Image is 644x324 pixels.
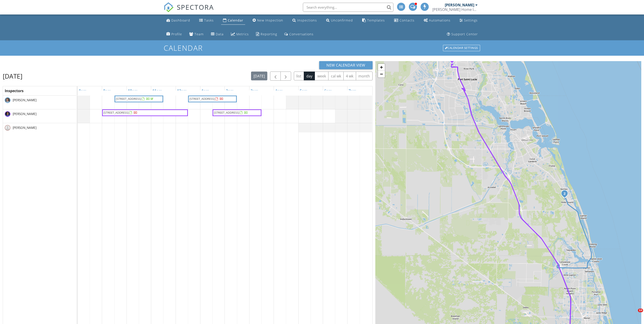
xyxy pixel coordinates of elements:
a: Settings [458,16,479,25]
div: Unconfirmed [331,18,353,22]
span: [PERSON_NAME] [12,98,37,102]
a: 7pm [347,87,358,94]
a: Metrics [229,30,251,38]
h2: [DATE] [3,72,22,81]
div: Reporting [261,32,277,36]
span: 10 [638,309,643,312]
span: [STREET_ADDRESS] [116,97,141,101]
img: The Best Home Inspection Software - Spectora [164,2,174,12]
a: 6pm [323,87,333,94]
button: week [315,72,328,80]
div: Profile [171,32,182,36]
a: Team [187,30,206,38]
span: [STREET_ADDRESS] [103,110,129,115]
button: 4 wk [343,72,356,80]
a: 10am [127,87,139,94]
div: Tasks [204,18,214,22]
iframe: Intercom live chat [629,309,639,319]
div: Templates [367,18,385,22]
div: Settings [464,18,478,22]
div: Contacts [400,18,414,22]
a: Calendar [221,16,245,25]
button: month [356,72,373,80]
a: Dashboard [165,16,192,25]
div: Data [216,32,224,36]
a: Zoom out [378,71,385,77]
div: Calendar Settings [443,45,480,51]
a: 4pm [274,87,284,94]
a: Company Profile [165,30,184,38]
a: Tasks [197,16,215,25]
span: SPECTORA [177,2,214,12]
div: Dashboard [171,18,190,22]
span: [STREET_ADDRESS] [189,97,215,101]
a: Calendar Settings [443,44,481,52]
div: Metrics [236,32,249,36]
a: 1pm [200,87,211,94]
div: Billings Home Inspections [432,7,478,12]
a: Automations (Advanced) [422,16,452,25]
div: Inspections [297,18,317,22]
div: 504 NW Lambrusco Dr, Port St. Lucie, FL 34986 [452,59,455,61]
div: Support Center [451,32,478,36]
span: [PERSON_NAME] [12,125,37,130]
span: [STREET_ADDRESS] [214,110,239,115]
div: Conversations [289,32,314,36]
div: 11331 SE Gold Ave , Hobe Sound, FL 33455 [565,193,567,196]
button: day [304,72,315,80]
div: [PERSON_NAME] [445,3,474,7]
button: Previous day [270,72,281,81]
a: SPECTORA [164,6,214,16]
img: 20210331_150229.jpg [5,97,10,103]
button: list [294,72,304,80]
a: Inspections [291,16,319,25]
h1: Calendar [164,44,481,52]
input: Search everything... [303,3,393,12]
a: 8am [78,87,88,94]
button: [DATE] [251,72,268,80]
a: Data [209,30,225,38]
a: 11am [151,87,163,94]
a: Reporting [254,30,279,38]
a: 9am [102,87,112,94]
a: Conversations [282,30,315,38]
a: Contacts [392,16,416,25]
a: 5pm [299,87,309,94]
img: default-user-f0147aede5fd5fa78ca7ade42f37bd4542148d508eef1c3d3ea960f66861d68b.jpg [5,125,10,131]
div: Automations [429,18,450,22]
a: 12pm [176,87,188,94]
img: 20200714_152414.jpg [5,111,10,117]
div: Calendar [228,18,243,22]
button: cal wk [328,72,344,80]
a: Unconfirmed [324,16,355,25]
i: 2 [563,192,565,195]
span: [PERSON_NAME] [12,112,37,116]
a: Templates [360,16,387,25]
a: 2pm [225,87,235,94]
a: New Inspection [251,16,285,25]
div: Team [194,32,204,36]
a: Support Center [445,30,480,38]
button: New Calendar View [319,61,373,69]
span: Inspectors [5,88,24,93]
div: New Inspection [257,18,283,22]
button: Next day [280,72,291,81]
a: 3pm [249,87,260,94]
a: Zoom in [378,64,385,71]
